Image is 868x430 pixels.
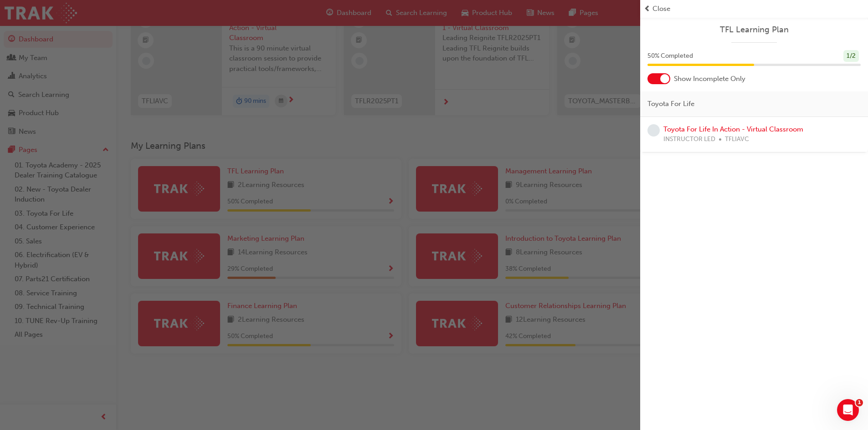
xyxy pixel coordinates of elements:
a: Toyota For Life In Action - Virtual Classroom [663,125,803,133]
button: prev-iconClose [644,4,864,14]
iframe: Intercom live chat [837,399,859,421]
span: TFLIAVC [725,134,749,145]
span: Close [652,4,670,14]
span: prev-icon [644,4,651,14]
span: Show Incomplete Only [674,74,745,84]
span: INSTRUCTOR LED [663,134,715,145]
a: TFL Learning Plan [647,25,861,35]
span: learningRecordVerb_NONE-icon [647,124,660,137]
div: 1 / 2 [843,50,859,62]
span: 50 % Completed [647,51,693,61]
span: Toyota For Life [647,99,694,109]
span: 1 [856,399,863,406]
